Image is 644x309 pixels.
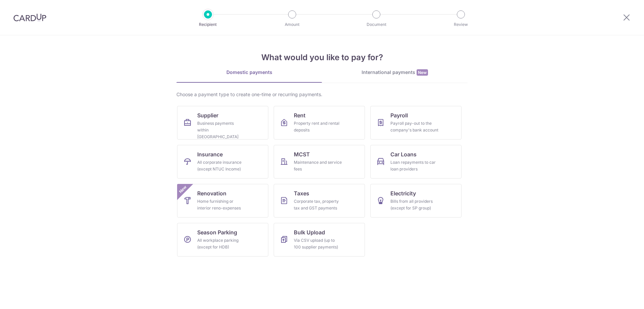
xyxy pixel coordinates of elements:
a: RenovationHome furnishing or interior reno-expensesNew [177,184,268,218]
img: CardUp [13,13,46,22]
div: Bills from all providers (except for SP group) [390,198,439,211]
div: All corporate insurance (except NTUC Income) [197,159,246,172]
a: TaxesCorporate tax, property tax and GST payments [274,184,365,218]
span: Supplier [197,111,218,119]
div: Payroll pay-out to the company's bank account [390,120,439,133]
a: PayrollPayroll pay-out to the company's bank account [370,106,462,140]
p: Document [352,21,401,28]
div: Business payments within [GEOGRAPHIC_DATA] [197,120,246,140]
div: Maintenance and service fees [294,159,342,172]
span: Car Loans [390,150,417,158]
a: Season ParkingAll workplace parking (except for HDB) [177,223,268,257]
span: Insurance [197,150,223,158]
span: Rent [294,111,306,119]
p: Recipient [183,21,233,28]
span: Payroll [390,111,408,119]
span: New [417,69,428,76]
div: Loan repayments to car loan providers [390,159,439,172]
div: Corporate tax, property tax and GST payments [294,198,342,211]
span: Electricity [390,189,416,197]
span: Renovation [197,189,226,197]
a: SupplierBusiness payments within [GEOGRAPHIC_DATA] [177,106,268,140]
iframe: Opens a widget where you can find more information [601,289,637,306]
div: Home furnishing or interior reno-expenses [197,198,246,211]
a: MCSTMaintenance and service fees [274,145,365,179]
a: Car LoansLoan repayments to car loan providers [370,145,462,179]
div: Domestic payments [176,69,322,76]
p: Review [436,21,486,28]
div: International payments [322,69,468,76]
div: Property rent and rental deposits [294,120,342,133]
a: ElectricityBills from all providers (except for SP group) [370,184,462,218]
div: Via CSV upload (up to 100 supplier payments) [294,237,342,250]
div: All workplace parking (except for HDB) [197,237,246,250]
span: New [177,184,189,195]
a: InsuranceAll corporate insurance (except NTUC Income) [177,145,268,179]
span: Taxes [294,189,309,197]
a: Bulk UploadVia CSV upload (up to 100 supplier payments) [274,223,365,257]
span: MCST [294,150,310,158]
div: Choose a payment type to create one-time or recurring payments. [176,91,468,98]
span: Bulk Upload [294,228,325,236]
p: Amount [267,21,317,28]
span: Season Parking [197,228,237,236]
h4: What would you like to pay for? [176,51,468,64]
a: RentProperty rent and rental deposits [274,106,365,140]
